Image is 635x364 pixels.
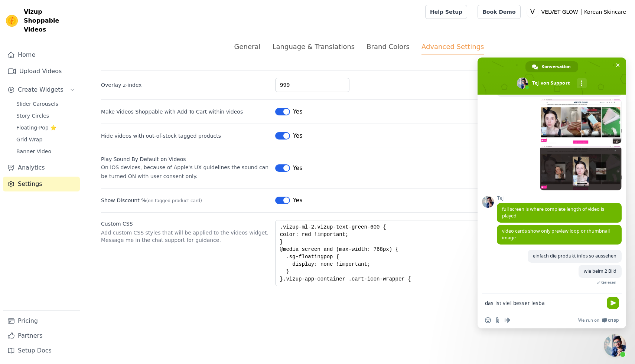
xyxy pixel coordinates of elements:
span: Audionachricht aufzeichnen [504,317,510,323]
span: Slider Carousels [16,100,58,108]
img: Vizup [6,15,18,27]
span: Yes [293,196,303,205]
span: Create Widgets [18,85,63,94]
button: Yes [275,164,303,173]
a: Floating-Pop ⭐ [12,122,80,133]
span: Yes [293,107,303,116]
a: Help Setup [425,5,467,19]
span: Vizup Shoppable Videos [24,7,77,34]
span: Gelesen [601,280,616,285]
a: Grid Wrap [12,134,80,145]
div: Chat schließen [604,334,626,357]
a: Banner Video [12,146,80,157]
div: Language & Translations [272,42,355,52]
a: Settings [3,177,80,191]
label: Show Discount % [101,197,269,204]
span: Datei senden [495,317,501,323]
span: On iOS devices, because of Apple's UX guidelines the sound can be turned ON with user consent only. [101,164,268,179]
a: Home [3,47,80,62]
label: Overlay z-index [101,81,269,89]
span: Floating-Pop ⭐ [16,124,56,131]
a: Upload Videos [3,64,80,79]
span: Einen Emoji einfügen [485,317,491,323]
span: einfach die produkt infos so aussehen [533,253,616,259]
span: Yes [293,164,303,173]
span: video cards show only preview loop or thumbnail image [502,228,610,241]
div: General [234,42,261,52]
span: wie beim 2 Bild [584,268,616,274]
div: Konversation [525,61,578,72]
label: Hide videos with out-of-stock tagged products [101,132,269,140]
label: Make Videos Shoppable with Add To Cart within videos [101,108,243,115]
text: V [530,8,535,16]
button: V VELVET GLOW ⎮ Korean Skincare [527,5,629,19]
span: Tej [497,196,622,201]
button: Yes [275,131,303,140]
a: We run onCrisp [578,317,619,323]
a: Slider Carousels [12,99,80,109]
label: Custom CSS [101,220,269,227]
button: Yes [275,196,303,205]
a: Partners [3,328,80,343]
span: Grid Wrap [16,136,42,143]
button: Create Widgets [3,82,80,97]
a: Story Circles [12,111,80,121]
a: Analytics [3,160,80,175]
span: full screen is where complete length of video is played [502,206,604,219]
span: (on tagged product card) [146,198,202,203]
span: We run on [578,317,599,323]
span: Senden Sie [607,297,619,309]
p: VELVET GLOW ⎮ Korean Skincare [538,5,629,19]
a: Book Demo [478,5,520,19]
a: Setup Docs [3,343,80,358]
span: Crisp [608,317,619,323]
div: Brand Colors [367,42,410,52]
div: Play Sound By Default on Videos [101,155,269,163]
span: Story Circles [16,112,49,119]
a: Pricing [3,314,80,328]
button: Yes [275,107,303,116]
span: Konversation [541,61,571,72]
span: Chat schließen [614,61,622,69]
div: Mehr Kanäle [577,78,587,88]
p: Add custom CSS styles that will be applied to the videos widget. Message me in the chat support f... [101,229,269,244]
span: Yes [293,131,303,140]
div: Advanced Settings [421,42,484,55]
span: Banner Video [16,148,51,155]
textarea: Verfassen Sie Ihre Nachricht… [485,300,602,306]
